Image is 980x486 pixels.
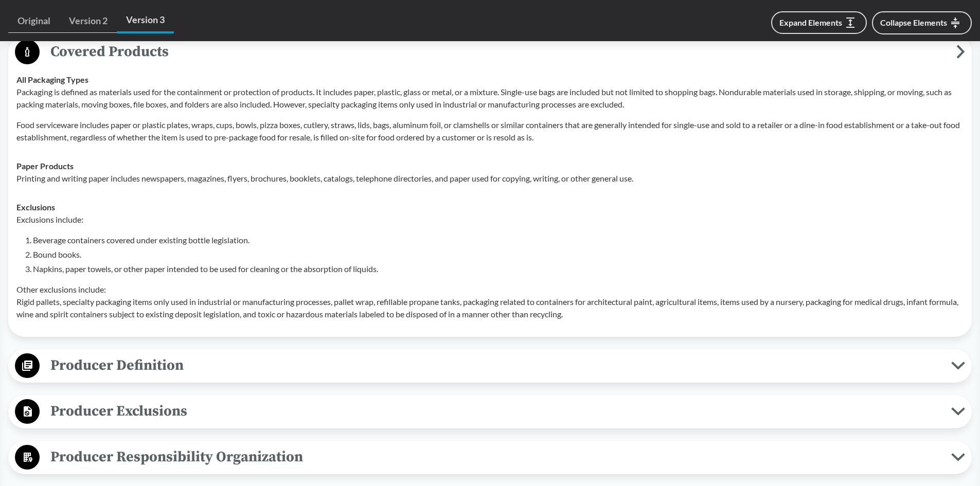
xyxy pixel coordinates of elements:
[16,202,55,212] strong: Exclusions
[16,283,964,320] p: Other exclusions include: Rigid pallets, specialty packaging items only used in industrial or man...
[40,400,951,423] span: Producer Exclusions
[33,248,964,261] li: Bound books.
[16,86,964,111] p: Packaging is defined as materials used for the containment or protection of products. It includes...
[40,445,951,469] span: Producer Responsibility Organization
[12,444,968,471] button: Producer Responsibility Organization
[8,9,60,33] a: Original
[33,263,964,275] li: Napkins, paper towels, or other paper intended to be used for cleaning or the absorption of liquids.
[12,399,968,425] button: Producer Exclusions
[12,39,968,65] button: Covered Products
[40,354,951,377] span: Producer Definition
[872,11,972,34] button: Collapse Elements
[16,75,88,84] strong: All Packaging Types
[16,213,964,226] p: Exclusions include:
[16,172,964,185] p: Printing and writing paper includes newspapers, magazines, flyers, brochures, booklets, catalogs,...
[117,8,174,33] a: Version 3
[60,9,117,33] a: Version 2
[771,11,867,34] button: Expand Elements
[16,161,74,171] strong: Paper Products
[40,40,956,63] span: Covered Products
[33,234,964,246] li: Beverage containers covered under existing bottle legislation.
[16,119,964,143] p: Food serviceware includes paper or plastic plates, wraps, cups, bowls, pizza boxes, cutlery, stra...
[12,353,968,379] button: Producer Definition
